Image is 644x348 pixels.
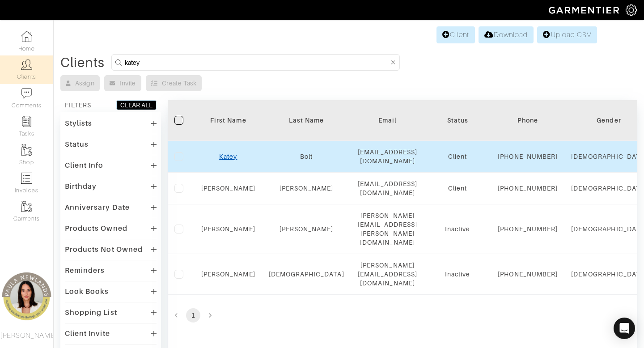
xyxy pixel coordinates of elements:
[431,152,484,161] div: Client
[269,271,344,278] a: [DEMOGRAPHIC_DATA]
[498,184,558,193] div: [PHONE_NUMBER]
[116,100,157,110] button: CLEAR ALL
[21,173,32,184] img: orders-icon-0abe47150d42831381b5fb84f609e132dff9fe21cb692f30cb5eec754e2cba89.png
[125,57,389,68] input: Search by name, email, phone, city, or state
[280,225,334,233] a: [PERSON_NAME]
[65,308,117,317] div: Shopping List
[21,88,32,99] img: comment-icon-a0a6a9ef722e966f86d9cbdc48e553b5cf19dbc54f86b18d962a5391bc8f6eb6.png
[21,116,32,127] img: reminder-icon-8004d30b9f0a5d33ae49ab947aed9ed385cf756f9e5892f1edd6e32f2345188e.png
[21,59,32,70] img: clients-icon-6bae9207a08558b7cb47a8932f037763ab4055f8c8b6bfacd5dc20c3e0201464.png
[498,270,558,279] div: [PHONE_NUMBER]
[201,225,255,233] a: [PERSON_NAME]
[21,31,32,42] img: dashboard-icon-dbcd8f5a0b271acd01030246c82b418ddd0df26cd7fceb0bd07c9910d44c42f6.png
[201,116,255,125] div: First Name
[358,179,418,197] div: [EMAIL_ADDRESS][DOMAIN_NAME]
[431,270,484,279] div: Inactive
[614,318,635,339] div: Open Intercom Messenger
[498,152,558,161] div: [PHONE_NUMBER]
[21,201,32,212] img: garments-icon-b7da505a4dc4fd61783c78ac3ca0ef83fa9d6f193b1c9dc38574b1d14d53ca28.png
[195,100,262,141] th: Toggle SortBy
[120,101,153,110] div: CLEAR ALL
[269,116,344,125] div: Last Name
[60,58,105,67] div: Clients
[479,26,534,43] a: Download
[65,182,97,191] div: Birthday
[626,4,637,16] img: gear-icon-white-bd11855cb880d31180b6d7d6211b90ccbf57a29d726f0c71d8c61bd08dd39cc2.png
[280,185,334,192] a: [PERSON_NAME]
[168,308,637,323] nav: pagination navigation
[186,308,200,323] button: page 1
[65,224,127,233] div: Products Owned
[544,2,626,18] img: garmentier-logo-header-white-b43fb05a5012e4ada735d5af1a66efaba907eab6374d6393d1fbf88cb4ef424d.png
[358,211,418,247] div: [PERSON_NAME][EMAIL_ADDRESS][PERSON_NAME][DOMAIN_NAME]
[201,271,255,278] a: [PERSON_NAME]
[65,101,91,110] div: FILTERS
[65,140,89,149] div: Status
[436,26,475,43] a: Client
[424,100,491,141] th: Toggle SortBy
[219,153,237,160] a: Katey
[358,261,418,288] div: [PERSON_NAME][EMAIL_ADDRESS][DOMAIN_NAME]
[65,329,110,338] div: Client Invite
[65,203,130,212] div: Anniversary Date
[431,116,484,125] div: Status
[358,148,418,166] div: [EMAIL_ADDRESS][DOMAIN_NAME]
[358,116,418,125] div: Email
[262,100,351,141] th: Toggle SortBy
[65,161,104,170] div: Client Info
[201,185,255,192] a: [PERSON_NAME]
[537,26,597,43] a: Upload CSV
[498,116,558,125] div: Phone
[65,287,109,296] div: Look Books
[431,225,484,233] div: Inactive
[65,245,143,254] div: Products Not Owned
[498,225,558,233] div: [PHONE_NUMBER]
[65,266,105,275] div: Reminders
[300,153,313,160] a: Bolt
[21,144,32,156] img: garments-icon-b7da505a4dc4fd61783c78ac3ca0ef83fa9d6f193b1c9dc38574b1d14d53ca28.png
[431,184,484,193] div: Client
[65,119,92,128] div: Stylists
